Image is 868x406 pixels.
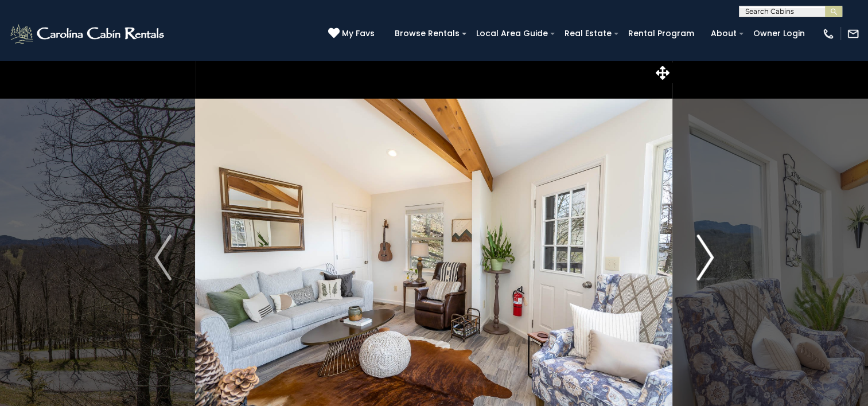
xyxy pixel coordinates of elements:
a: Real Estate [559,25,617,42]
a: Browse Rentals [389,25,465,42]
img: mail-regular-white.png [847,28,859,40]
a: Owner Login [748,25,811,42]
img: arrow [696,235,714,280]
a: My Favs [328,28,377,40]
img: White-1-2.png [9,22,168,45]
a: Rental Program [622,25,700,42]
img: arrow [154,235,172,280]
span: My Favs [342,28,375,40]
a: Local Area Guide [470,25,554,42]
img: phone-regular-white.png [822,28,835,40]
a: About [705,25,742,42]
